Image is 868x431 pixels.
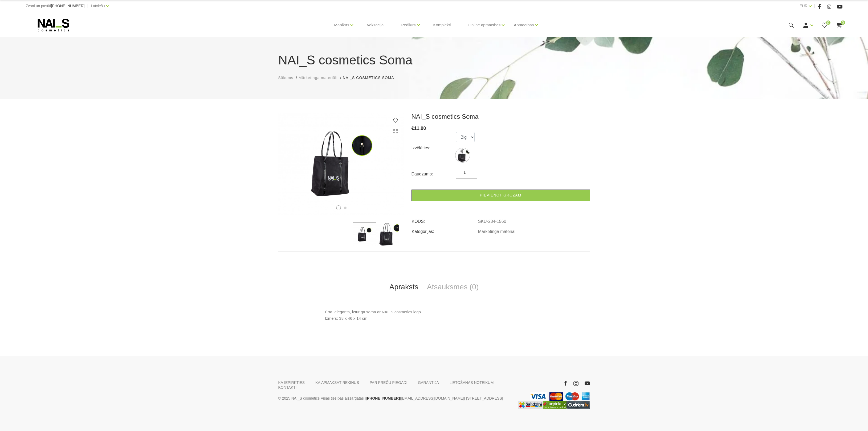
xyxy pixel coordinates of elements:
[814,3,815,9] span: |
[514,14,534,36] a: Apmācības
[478,229,516,234] a: Mārketinga materiāli
[336,206,341,210] button: 1 of 2
[26,3,84,9] div: Zvani un pasūti
[456,149,469,162] img: ...
[51,4,84,8] a: [PHONE_NUMBER]
[278,380,305,385] a: KĀ IEPIRKTIES
[343,75,400,81] li: NAI_S cosmetics Soma
[366,395,400,401] a: [PHONE_NUMBER]
[278,75,294,81] a: Sākums
[315,380,359,385] a: KĀ APMAKSĀT RĒĶINUS
[299,76,337,80] span: Mārketinga materiāli
[411,113,590,121] h3: NAI_S cosmetics Soma
[429,12,455,38] a: Komplekti
[414,126,426,131] span: 11.90
[401,395,464,401] a: [EMAIL_ADDRESS][DOMAIN_NAME]
[567,401,590,409] a: https://www.gudriem.lv/veikali/lv
[543,401,567,409] img: Lielākais Latvijas interneta veikalu preču meklētājs
[423,278,483,296] a: Atsauksmes (0)
[411,225,478,235] td: Kategorijas:
[278,385,297,390] a: KONTAKTI
[299,75,337,81] a: Mārketinga materiāli
[567,401,590,409] img: www.gudriem.lv/veikali/lv
[278,113,404,215] img: ...
[821,22,828,28] a: 0
[385,278,423,296] a: Apraksts
[376,223,400,246] img: ...
[401,14,415,36] a: Pedikīrs
[278,76,294,80] span: Sākums
[411,126,414,131] span: €
[362,12,388,38] a: Vaksācija
[800,3,808,9] a: EUR
[411,144,456,152] div: Izvēlēties:
[325,309,543,322] p: Ērta, eleganta, izturīga soma ar NAI_S cosmetics logo. Izmērs: 38 x 46 x 14 cm
[411,215,478,225] td: KODS:
[91,3,105,9] a: Latviešu
[836,22,842,28] a: 0
[334,14,349,36] a: Manikīrs
[478,219,506,224] a: SKU-234-1560
[841,20,845,25] span: 0
[278,51,590,70] h1: NAI_S cosmetics Soma
[518,401,543,409] img: Labākā cena interneta veikalos - Samsung, Cena, iPhone, Mobilie telefoni
[826,20,830,25] span: 0
[278,395,510,401] p: © 2025 NAI_S cosmetics Visas tiesības aizsargātas | | | [STREET_ADDRESS]
[370,380,407,385] a: PAR PREČU PIEGĀDI
[468,14,500,36] a: Online apmācības
[353,223,376,246] img: ...
[411,170,456,178] div: Daudzums:
[450,380,495,385] a: LIETOŠANAS NOTEIKUMI
[411,190,590,201] a: Pievienot grozam
[418,380,439,385] a: GARANTIJA
[87,3,88,9] span: |
[344,207,347,209] button: 2 of 2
